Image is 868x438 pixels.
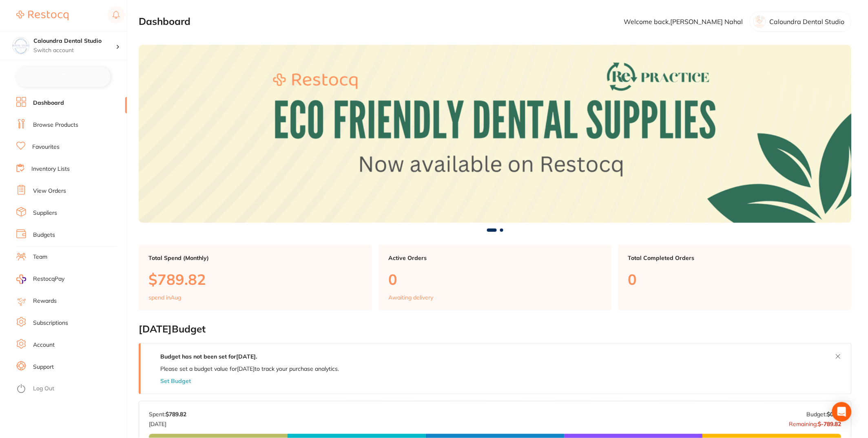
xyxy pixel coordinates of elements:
[33,231,55,239] a: Budgets
[149,418,186,427] p: [DATE]
[628,255,842,261] p: Total Completed Orders
[16,11,69,20] img: Restocq Logo
[16,383,124,396] button: Log Out
[832,402,852,422] div: Open Intercom Messenger
[33,187,66,195] a: View Orders
[33,363,54,371] a: Support
[789,418,841,427] p: Remaining:
[807,411,841,418] p: Budget:
[160,353,257,360] strong: Budget has not been set for [DATE] .
[33,385,54,393] a: Log Out
[618,245,852,311] a: Total Completed Orders0
[139,324,852,335] h2: [DATE] Budget
[818,420,841,428] strong: $-789.82
[388,294,433,301] p: Awaiting delivery
[149,411,186,418] p: Spent:
[16,275,64,284] a: RestocqPay
[770,18,845,25] p: Caloundra Dental Studio
[139,45,852,223] img: Dashboard
[16,275,26,284] img: RestocqPay
[33,319,68,327] a: Subscriptions
[624,18,743,25] p: Welcome back, [PERSON_NAME] Nahal
[160,365,339,372] p: Please set a budget value for [DATE] to track your purchase analytics.
[33,99,64,107] a: Dashboard
[33,297,57,305] a: Rewards
[33,46,116,55] p: Switch account
[379,245,612,311] a: Active Orders0Awaiting delivery
[33,209,57,217] a: Suppliers
[16,6,69,25] a: Restocq Logo
[160,378,191,384] button: Set Budget
[33,275,64,283] span: RestocqPay
[148,255,362,261] p: Total Spend (Monthly)
[31,165,70,173] a: Inventory Lists
[166,411,186,418] strong: $789.82
[33,37,116,45] h4: Caloundra Dental Studio
[139,245,372,311] a: Total Spend (Monthly)$789.82spend inAug
[33,341,55,349] a: Account
[148,271,362,288] p: $789.82
[628,271,842,288] p: 0
[388,255,602,261] p: Active Orders
[32,143,60,151] a: Favourites
[13,37,29,54] img: Caloundra Dental Studio
[148,294,181,301] p: spend in Aug
[33,121,78,129] a: Browse Products
[827,411,841,418] strong: $0.00
[388,271,602,288] p: 0
[33,253,47,261] a: Team
[139,16,190,27] h2: Dashboard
